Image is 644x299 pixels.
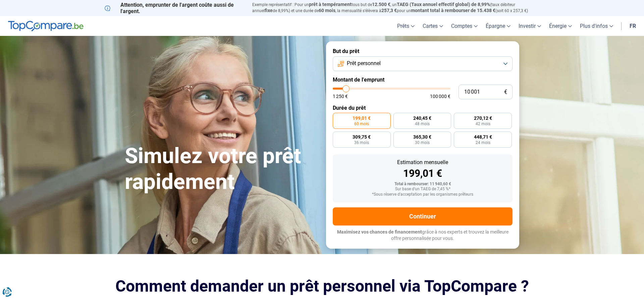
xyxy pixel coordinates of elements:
span: 24 mois [476,141,490,145]
a: Investir [515,16,545,36]
span: TAEG (Taux annuel effectif global) de 8,99% [397,2,490,7]
a: Plus d'infos [576,16,617,36]
label: Durée du prêt [333,105,513,111]
img: TopCompare [8,21,84,32]
span: prêt à tempérament [309,2,352,7]
div: Total à rembourser: 11 940,60 € [338,182,507,187]
span: 36 mois [354,141,369,145]
span: 30 mois [415,141,430,145]
h1: Simulez votre prêt rapidement [125,143,318,195]
a: fr [626,16,640,36]
span: Prêt personnel [347,60,381,67]
div: *Sous réserve d'acceptation par les organismes prêteurs [338,192,507,197]
span: 365,30 € [413,135,431,139]
a: Comptes [447,16,482,36]
a: Épargne [482,16,515,36]
span: 100 000 € [430,94,450,99]
label: But du prêt [333,48,513,54]
p: Exemple représentatif : Pour un tous but de , un (taux débiteur annuel de 8,99%) et une durée de ... [252,2,539,14]
span: 12.500 € [372,2,390,7]
div: 199,01 € [338,168,507,179]
div: Sur base d'un TAEG de 7,45 %* [338,187,507,192]
h2: Comment demander un prêt personnel via TopCompare ? [105,277,539,295]
span: 199,01 € [353,116,371,120]
div: Estimation mensuelle [338,160,507,165]
span: 270,12 € [474,116,492,120]
span: 42 mois [476,122,490,126]
span: 309,75 € [353,135,371,139]
span: montant total à rembourser de 15.438 € [411,8,495,13]
span: 1 250 € [333,94,348,99]
span: 48 mois [415,122,430,126]
span: 240,45 € [413,116,431,120]
span: fixe [265,8,273,13]
span: 60 mois [319,8,335,13]
span: 448,71 € [474,135,492,139]
label: Montant de l'emprunt [333,77,513,83]
p: grâce à nos experts et trouvez la meilleure offre personnalisée pour vous. [333,229,513,242]
p: Attention, emprunter de l'argent coûte aussi de l'argent. [105,2,244,14]
a: Prêts [393,16,419,36]
button: Prêt personnel [333,56,513,71]
a: Cartes [419,16,447,36]
a: Énergie [545,16,576,36]
span: 257,3 € [381,8,397,13]
span: 60 mois [354,122,369,126]
span: Maximisez vos chances de financement [337,229,422,235]
span: € [504,89,507,95]
button: Continuer [333,207,513,226]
